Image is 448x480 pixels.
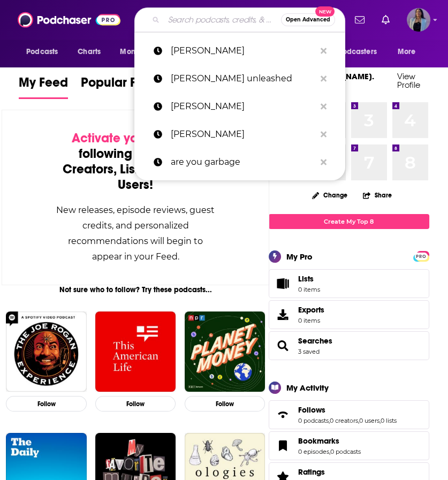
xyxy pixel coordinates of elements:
button: open menu [318,42,392,62]
a: Bookmarks [298,436,361,446]
span: For Podcasters [325,44,377,59]
span: More [398,44,416,59]
span: 0 items [298,286,320,293]
img: The Joe Rogan Experience [6,311,87,392]
span: , [379,417,381,424]
span: Ratings [298,467,325,477]
span: Popular Feed [81,74,159,97]
p: victor davis [171,93,315,120]
span: , [329,448,330,455]
span: Exports [298,305,324,315]
button: Open AdvancedNew [281,13,335,26]
div: My Activity [286,383,329,393]
a: Searches [298,336,332,346]
div: Search podcasts, credits, & more... [134,7,345,32]
span: Searches [269,331,429,360]
a: 0 lists [381,417,397,424]
button: Change [306,188,354,202]
a: Show notifications dropdown [351,11,369,29]
a: My Feed [19,74,68,99]
a: Popular Feed [81,74,159,99]
a: Follows [272,407,294,422]
a: Exports [269,300,429,329]
span: My Feed [19,74,68,97]
span: 0 items [298,317,324,324]
span: Lists [272,276,294,291]
a: [PERSON_NAME] [134,120,345,148]
a: 0 creators [330,417,358,424]
div: New releases, episode reviews, guest credits, and personalized recommendations will begin to appe... [56,202,215,264]
span: Activate your Feed [72,130,181,146]
span: Follows [269,400,429,429]
span: , [329,417,330,424]
a: are you garbage [134,148,345,176]
img: User Profile [407,8,430,32]
a: [PERSON_NAME] [134,93,345,120]
span: Open Advanced [286,17,330,22]
a: View Profile [397,71,420,90]
div: Not sure who to follow? Try these podcasts... [2,285,269,294]
a: Create My Top 8 [269,214,429,228]
a: Ratings [298,467,361,477]
span: Exports [272,307,294,322]
button: open menu [19,42,72,62]
a: PRO [415,252,428,260]
span: Follows [298,405,325,415]
button: open menu [112,42,172,62]
p: are you garbage [171,148,315,176]
button: open menu [390,42,429,62]
button: Follow [185,396,265,412]
a: 0 episodes [298,448,329,455]
span: Logged in as maria.pina [407,8,430,32]
span: Bookmarks [298,436,339,446]
p: TUCKER CARLSON [171,120,315,148]
a: 0 podcasts [330,448,361,455]
a: 3 saved [298,348,320,355]
span: Charts [78,44,101,59]
div: My Pro [286,252,313,262]
span: Lists [298,274,320,284]
span: Bookmarks [269,431,429,460]
a: 0 users [359,417,379,424]
span: Podcasts [26,44,58,59]
a: Charts [71,42,107,62]
a: 0 podcasts [298,417,329,424]
a: [PERSON_NAME] [134,37,345,65]
a: Bookmarks [272,438,294,453]
a: Follows [298,405,397,415]
a: [PERSON_NAME] unleashed [134,65,345,93]
span: , [358,417,359,424]
button: Share [362,185,392,205]
p: pat gray unleashed [171,65,315,93]
div: by following Podcasts, Creators, Lists, and other Users! [56,131,215,193]
button: Follow [95,396,176,412]
span: PRO [415,253,428,261]
img: This American Life [95,311,176,392]
p: mccarthy [171,37,315,65]
a: Searches [272,338,294,353]
span: New [315,6,335,17]
img: Planet Money [185,311,265,392]
img: Podchaser - Follow, Share and Rate Podcasts [18,10,120,30]
button: Follow [6,396,87,412]
span: Monitoring [120,44,158,59]
input: Search podcasts, credits, & more... [164,11,281,28]
button: Show profile menu [407,8,430,32]
span: Lists [298,274,314,284]
a: Lists [269,269,429,298]
a: Show notifications dropdown [377,11,394,29]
